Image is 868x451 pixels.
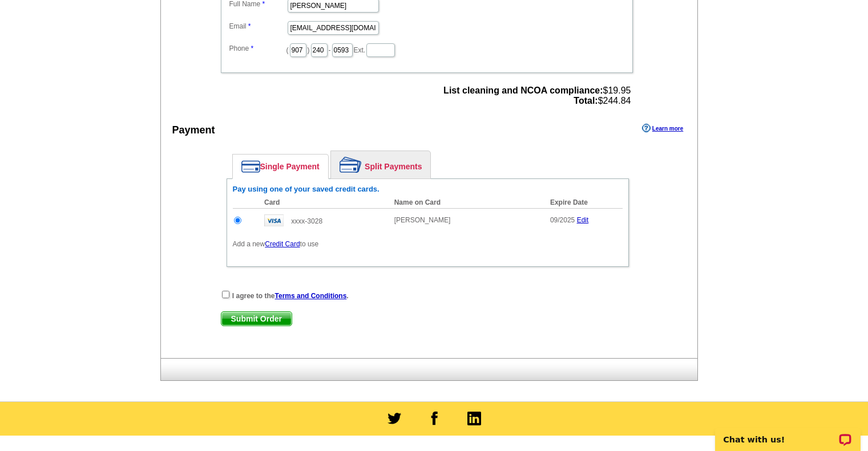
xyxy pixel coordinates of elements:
img: visa.gif [264,214,284,226]
span: xxxx-3028 [291,217,322,225]
p: Add a new to use [233,239,623,249]
th: Name on Card [389,197,544,209]
dd: ( ) - Ext. [227,40,627,58]
h6: Pay using one of your saved credit cards. [233,185,623,194]
span: Submit Order [221,312,292,326]
img: split-payment.png [340,157,362,173]
iframe: LiveChat chat widget [708,415,868,451]
label: Phone [229,43,286,54]
strong: List cleaning and NCOA compliance: [443,86,603,95]
th: Expire Date [544,197,623,209]
a: Learn more [642,124,683,133]
a: Terms and Conditions [275,292,347,300]
span: [PERSON_NAME] [394,216,451,224]
div: Payment [172,123,215,138]
label: Email [229,21,286,31]
strong: Total: [574,96,597,105]
a: Single Payment [233,155,328,178]
strong: I agree to the . [232,292,349,300]
img: single-payment.png [241,160,260,173]
a: Split Payments [331,151,430,178]
span: $19.95 $244.84 [443,86,631,106]
a: Credit Card [265,240,300,248]
span: 09/2025 [550,216,575,224]
a: Edit [577,216,589,224]
th: Card [259,197,389,209]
